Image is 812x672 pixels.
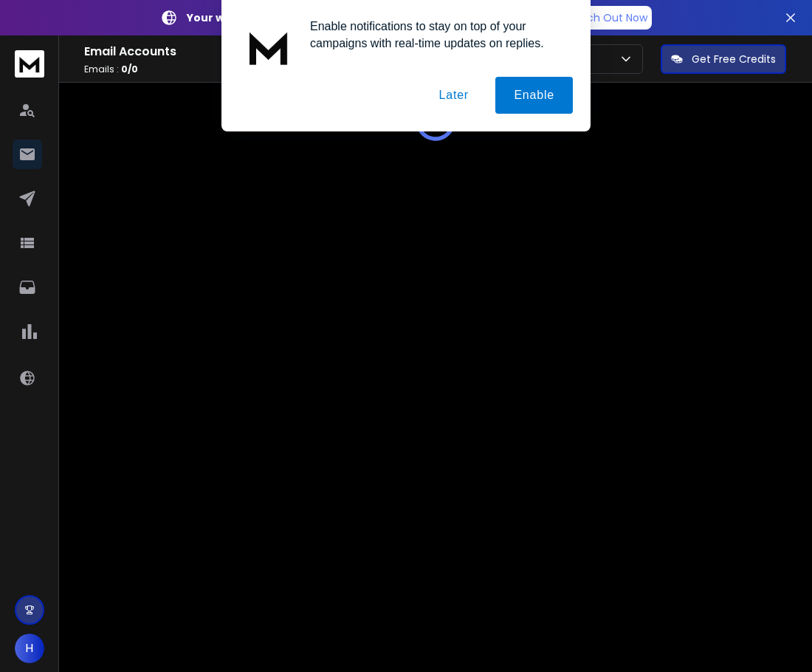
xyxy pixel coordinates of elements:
[495,77,573,114] button: Enable
[420,77,486,114] button: Later
[15,634,44,663] button: H
[298,18,573,52] div: Enable notifications to stay on top of your campaigns with real-time updates on replies.
[239,18,298,77] img: notification icon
